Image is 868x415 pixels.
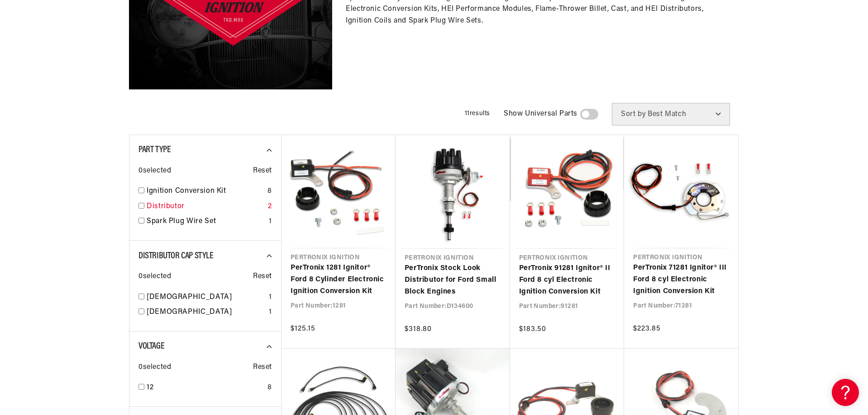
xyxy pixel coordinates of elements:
[269,292,272,303] div: 1
[267,382,272,394] div: 8
[519,263,615,298] a: PerTronix 91281 Ignitor® II Ford 8 cyl Electronic Ignition Conversion Kit
[138,342,164,351] span: Voltage
[612,103,730,126] select: Sort by
[138,362,171,373] span: 0 selected
[147,382,264,394] a: 12
[138,165,171,177] span: 0 selected
[269,307,272,318] div: 1
[138,252,214,261] span: Distributor Cap Style
[138,145,171,154] span: Part Type
[465,110,490,117] span: 11 results
[138,271,171,283] span: 0 selected
[269,216,272,228] div: 1
[147,201,264,213] a: Distributor
[147,292,265,303] a: [DEMOGRAPHIC_DATA]
[147,216,265,228] a: Spark Plug Wire Set
[268,201,272,213] div: 2
[633,262,729,297] a: PerTronix 71281 Ignitor® III Ford 8 cyl Electronic Ignition Conversion Kit
[253,271,272,283] span: Reset
[504,108,577,120] span: Show Universal Parts
[253,362,272,373] span: Reset
[253,165,272,177] span: Reset
[267,186,272,197] div: 8
[621,111,646,118] span: Sort by
[147,307,265,318] a: [DEMOGRAPHIC_DATA]
[291,262,386,297] a: PerTronix 1281 Ignitor® Ford 8 Cylinder Electronic Ignition Conversion Kit
[147,186,264,197] a: Ignition Conversion Kit
[405,263,501,298] a: PerTronix Stock Look Distributor for Ford Small Block Engines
